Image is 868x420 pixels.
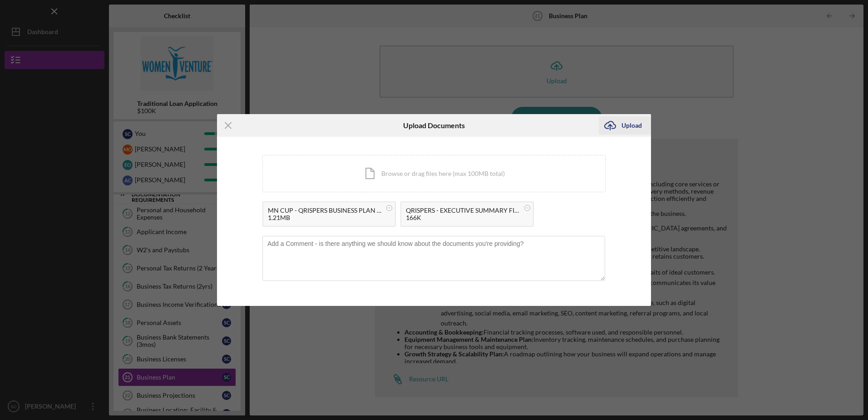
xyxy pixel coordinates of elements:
div: Upload [621,116,642,135]
h6: Upload Documents [403,121,465,130]
div: 166K [406,214,519,221]
button: Upload [599,116,651,135]
div: 1.21MB [268,214,381,221]
div: MN CUP - QRISPERS BUSINESS PLAN FINAL.pdf [268,207,381,214]
div: QRISPERS - EXECUTIVE SUMMARY FINAL.pdf [406,207,519,214]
